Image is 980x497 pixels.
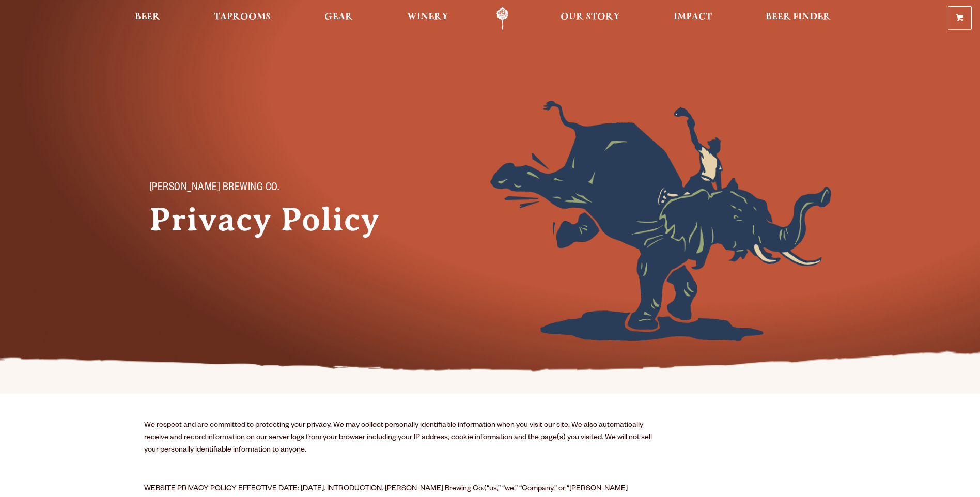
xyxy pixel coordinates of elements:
[128,7,167,30] a: Beer
[318,7,360,30] a: Gear
[149,182,377,195] p: [PERSON_NAME] Brewing Co.
[214,13,271,21] span: Taprooms
[144,422,652,455] span: We respect and are committed to protecting your privacy. We may collect personally identifiable i...
[674,13,712,21] span: Impact
[324,13,353,21] span: Gear
[490,101,831,341] img: Foreground404
[766,13,831,21] span: Beer Finder
[667,7,719,30] a: Impact
[483,7,522,30] a: Odell Home
[759,7,837,30] a: Beer Finder
[149,201,397,238] h1: Privacy Policy
[554,7,627,30] a: Our Story
[407,13,448,21] span: Winery
[207,7,277,30] a: Taprooms
[400,7,455,30] a: Winery
[135,13,160,21] span: Beer
[561,13,620,21] span: Our Story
